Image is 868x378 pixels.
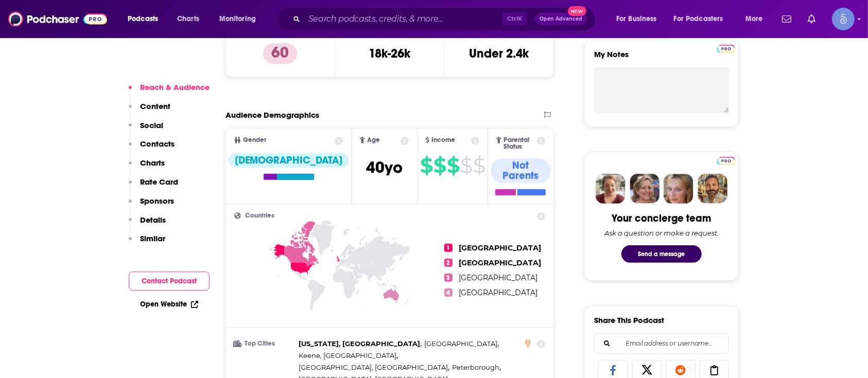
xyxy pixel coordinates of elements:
[674,12,723,26] span: For Podcasters
[367,137,380,143] span: Age
[804,10,820,28] a: Show notifications dropdown
[212,11,269,27] button: open menu
[459,273,537,282] span: [GEOGRAPHIC_DATA]
[540,16,582,22] span: Open Advanced
[717,43,735,53] a: Pro website
[299,363,448,371] span: [GEOGRAPHIC_DATA], [GEOGRAPHIC_DATA]
[129,177,178,196] button: Rate Card
[129,196,174,215] button: Sponsors
[129,139,175,158] button: Contacts
[170,11,205,27] a: Charts
[447,157,459,174] span: $
[229,153,349,168] div: [DEMOGRAPHIC_DATA]
[444,289,453,297] span: 4
[245,212,274,219] span: Countries
[140,101,170,111] p: Content
[225,110,319,120] h2: Audience Demographics
[698,174,727,204] img: Jon Profile
[473,157,485,174] span: $
[140,158,165,168] p: Charts
[616,12,657,26] span: For Business
[738,11,776,27] button: open menu
[459,243,541,253] span: [GEOGRAPHIC_DATA]
[369,46,410,61] h3: 18k-26k
[568,6,586,16] span: New
[459,288,537,297] span: [GEOGRAPHIC_DATA]
[444,244,453,252] span: 1
[424,338,499,350] span: ,
[129,215,166,234] button: Details
[596,174,626,204] img: Sydney Profile
[219,12,256,26] span: Monitoring
[603,334,720,353] input: Email address or username...
[129,233,165,253] button: Similar
[621,245,702,263] button: Send a message
[129,82,210,101] button: Reach & Audience
[140,82,210,92] p: Reach & Audience
[140,233,165,243] p: Similar
[129,272,210,291] button: Contact Podcast
[832,8,855,30] button: Show profile menu
[286,7,605,31] div: Search podcasts, credits, & more...
[717,157,735,165] img: Podchaser Pro
[460,157,472,174] span: $
[140,139,175,149] p: Contacts
[420,157,432,174] span: $
[452,363,499,371] span: Peterborough
[243,137,266,143] span: Gender
[667,11,738,27] button: open menu
[609,11,670,27] button: open menu
[140,215,166,225] p: Details
[502,12,527,26] span: Ctrl K
[299,351,396,359] span: Keene, [GEOGRAPHIC_DATA]
[778,10,795,28] a: Show notifications dropdown
[424,339,497,348] span: [GEOGRAPHIC_DATA]
[594,333,729,354] div: Search followers
[128,12,158,26] span: Podcasts
[630,174,659,204] img: Barbara Profile
[717,45,735,53] img: Podchaser Pro
[470,46,529,61] h3: Under 2.4k
[444,259,453,267] span: 2
[459,258,541,267] span: [GEOGRAPHIC_DATA]
[140,120,163,130] p: Social
[177,12,199,26] span: Charts
[594,315,664,325] h3: Share This Podcast
[120,11,171,27] button: open menu
[664,174,693,204] img: Jules Profile
[832,8,855,30] img: User Profile
[366,157,403,177] span: 40 yo
[129,158,165,177] button: Charts
[140,177,178,187] p: Rate Card
[832,8,855,30] span: Logged in as Spiral5-G1
[431,137,455,143] span: Income
[299,362,449,373] span: ,
[234,340,294,347] h3: Top Cities
[717,155,735,165] a: Pro website
[299,339,420,348] span: [US_STATE], [GEOGRAPHIC_DATA]
[299,350,398,362] span: ,
[8,9,107,29] img: Podchaser - Follow, Share and Rate Podcasts
[129,101,170,120] button: Content
[304,11,502,27] input: Search podcasts, credits, & more...
[263,43,297,64] p: 60
[604,229,719,237] div: Ask a question or make a request.
[504,137,535,150] span: Parental Status
[452,362,501,373] span: ,
[140,300,198,309] a: Open Website
[140,196,174,206] p: Sponsors
[612,212,711,225] div: Your concierge team
[491,158,551,183] div: Not Parents
[129,120,163,139] button: Social
[535,13,587,25] button: Open AdvancedNew
[745,12,763,26] span: More
[444,274,453,282] span: 3
[594,49,729,67] label: My Notes
[299,338,422,350] span: ,
[433,157,446,174] span: $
